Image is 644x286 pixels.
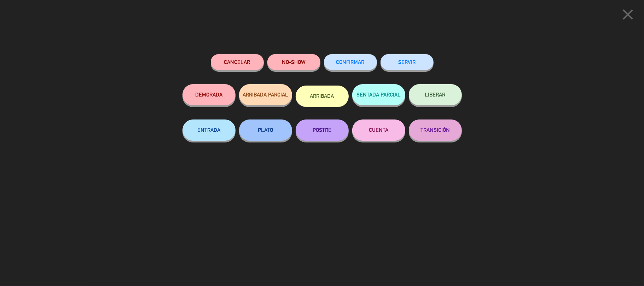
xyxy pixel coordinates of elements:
[352,84,405,105] button: SENTADA PARCIAL
[182,84,236,105] button: DEMORADA
[182,119,236,141] button: ENTRADA
[409,119,462,141] button: TRANSICIÓN
[619,6,637,23] i: close
[617,5,639,26] button: close
[381,54,434,70] button: SERVIR
[243,92,288,98] span: ARRIBADA PARCIAL
[296,86,349,107] button: ARRIBADA
[211,54,264,70] button: Cancelar
[324,54,377,70] button: CONFIRMAR
[267,54,320,70] button: NO-SHOW
[409,84,462,105] button: LIBERAR
[239,84,292,105] button: ARRIBADA PARCIAL
[296,119,349,141] button: POSTRE
[239,119,292,141] button: PLATO
[425,92,446,98] span: LIBERAR
[336,59,365,65] span: CONFIRMAR
[352,119,405,141] button: CUENTA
